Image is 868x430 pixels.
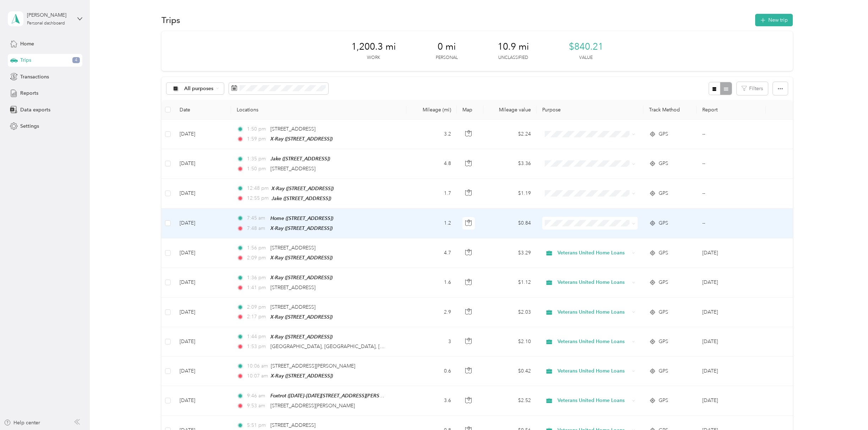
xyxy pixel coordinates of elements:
[697,268,766,297] td: Aug 2025
[659,160,668,167] span: GPS
[659,130,668,138] span: GPS
[697,327,766,357] td: Aug 2025
[270,275,333,280] span: X-Ray ([STREET_ADDRESS])
[483,238,537,268] td: $3.29
[557,308,630,316] span: Veterans United Home Loans
[174,327,231,357] td: [DATE]
[755,14,793,26] button: New trip
[270,304,315,310] span: [STREET_ADDRESS]
[247,362,268,370] span: 10:06 am
[247,372,268,380] span: 10:07 am
[270,285,315,291] span: [STREET_ADDRESS]
[247,194,269,202] span: 12:55 pm
[247,135,267,143] span: 1:59 pm
[483,120,537,149] td: $2.24
[270,126,315,132] span: [STREET_ADDRESS]
[498,55,528,61] p: Unclassified
[737,82,768,95] button: Filters
[174,298,231,327] td: [DATE]
[174,209,231,238] td: [DATE]
[483,327,537,357] td: $2.10
[20,40,34,48] span: Home
[659,219,668,227] span: GPS
[270,334,333,340] span: X-Ray ([STREET_ADDRESS])
[270,343,429,349] span: [GEOGRAPHIC_DATA], [GEOGRAPHIC_DATA], [GEOGRAPHIC_DATA]
[643,100,697,120] th: Track Method
[174,120,231,149] td: [DATE]
[20,122,39,130] span: Settings
[247,244,267,252] span: 1:56 pm
[271,195,331,201] span: Jake ([STREET_ADDRESS])
[457,100,483,120] th: Map
[247,125,267,133] span: 1:50 pm
[557,367,630,375] span: Veterans United Home Loans
[247,421,267,429] span: 5:51 pm
[406,179,457,209] td: 1.7
[537,100,643,120] th: Purpose
[20,106,50,114] span: Data exports
[20,89,38,97] span: Reports
[406,100,457,120] th: Mileage (mi)
[438,41,456,53] span: 0 mi
[557,338,630,346] span: Veterans United Home Loans
[270,166,315,172] span: [STREET_ADDRESS]
[247,392,267,400] span: 9:46 am
[697,238,766,268] td: Aug 2025
[174,268,231,297] td: [DATE]
[4,419,40,426] button: Help center
[174,386,231,415] td: [DATE]
[27,21,65,26] div: Personal dashboard
[483,268,537,297] td: $1.12
[247,333,267,341] span: 1:44 pm
[247,343,267,351] span: 1:53 pm
[697,149,766,178] td: --
[247,254,267,262] span: 2:09 pm
[247,313,267,321] span: 2:17 pm
[174,100,231,120] th: Date
[406,327,457,357] td: 3
[406,386,457,415] td: 3.6
[406,298,457,327] td: 2.9
[161,16,180,24] h1: Trips
[557,249,630,257] span: Veterans United Home Loans
[270,314,333,320] span: X-Ray ([STREET_ADDRESS])
[659,189,668,197] span: GPS
[659,338,668,346] span: GPS
[697,298,766,327] td: Aug 2025
[498,41,529,53] span: 10.9 mi
[270,215,333,221] span: Home ([STREET_ADDRESS])
[270,225,333,231] span: X-Ray ([STREET_ADDRESS])
[174,357,231,386] td: [DATE]
[406,209,457,238] td: 1.2
[184,86,214,91] span: All purposes
[27,11,71,19] div: [PERSON_NAME]
[406,120,457,149] td: 3.2
[271,373,333,379] span: X-Ray ([STREET_ADDRESS])
[20,56,31,64] span: Trips
[483,386,537,415] td: $2.52
[697,179,766,209] td: --
[247,303,267,311] span: 2:09 pm
[659,279,668,286] span: GPS
[557,279,630,286] span: Veterans United Home Loans
[557,397,630,404] span: Veterans United Home Loans
[247,214,267,222] span: 7:45 am
[270,393,407,399] span: Foxtrot ([DATE]–[DATE][STREET_ADDRESS][PERSON_NAME])
[828,390,868,430] iframe: Everlance-gr Chat Button Frame
[697,209,766,238] td: --
[351,41,396,53] span: 1,200.3 mi
[247,284,267,292] span: 1:41 pm
[579,55,593,61] p: Value
[483,149,537,178] td: $3.36
[659,367,668,375] span: GPS
[659,397,668,404] span: GPS
[20,73,49,81] span: Transactions
[270,255,333,260] span: X-Ray ([STREET_ADDRESS])
[406,357,457,386] td: 0.6
[569,41,603,53] span: $840.21
[174,149,231,178] td: [DATE]
[483,100,537,120] th: Mileage value
[436,55,458,61] p: Personal
[697,357,766,386] td: Aug 2025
